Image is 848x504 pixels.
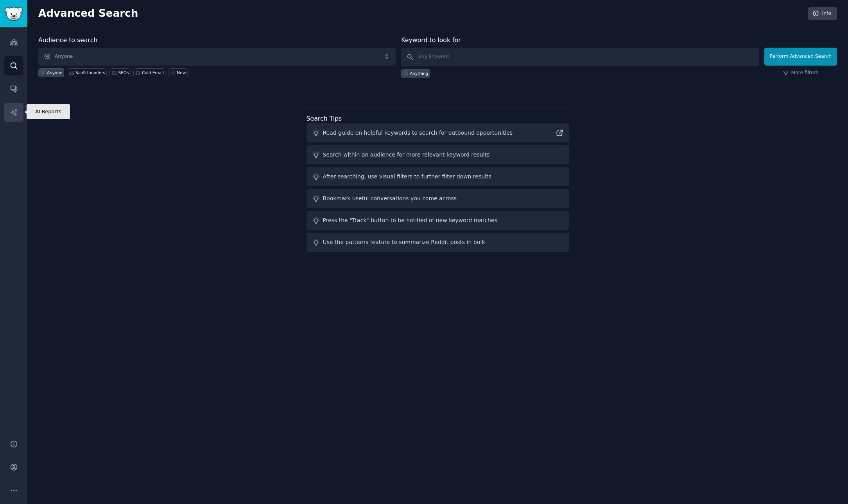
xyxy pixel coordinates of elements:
label: Keyword to look for [401,36,461,44]
div: Use the patterns feature to summarize Reddit posts in bulk [323,238,485,246]
a: More filters [783,69,818,77]
div: After searching, use visual filters to further filter down results [323,173,491,181]
div: SEOs [118,70,129,75]
div: Bookmark useful conversations you come across [323,194,457,203]
div: Cold Email [142,70,164,75]
div: Read guide on helpful keywords to search for outbound opportunities [323,129,513,137]
button: Perform Advanced Search [764,48,837,66]
a: Info [808,7,837,20]
div: New [177,70,186,75]
div: Search within an audience for more relevant keyword results [323,151,490,159]
input: Any keyword [401,48,758,66]
div: Press the "Track" button to be notified of new keyword matches [323,216,497,224]
label: Audience to search [38,36,97,44]
button: Anyone [38,48,396,66]
div: SaaS founders [75,70,105,75]
label: Search Tips [307,115,342,122]
a: New [168,68,187,77]
img: GummySearch logo [5,7,23,21]
div: Anyone [47,70,63,75]
div: Anything [410,71,428,76]
h2: Advanced Search [38,7,804,20]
